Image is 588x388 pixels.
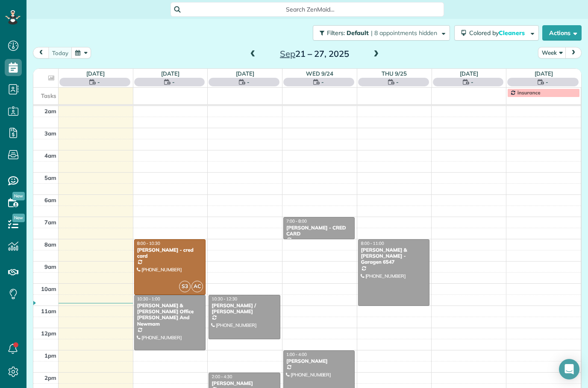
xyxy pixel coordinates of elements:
button: prev [33,47,49,59]
span: 6am [44,197,56,203]
div: [PERSON_NAME] [286,358,352,364]
span: 2am [44,108,56,115]
div: [PERSON_NAME] & [PERSON_NAME] - Garagen 6547 [361,247,427,265]
button: Actions [542,25,582,41]
span: 10:30 - 12:30 [212,296,237,302]
a: Filters: Default | 8 appointments hidden [309,25,450,41]
span: New [12,214,25,222]
span: 10am [41,285,56,292]
a: [DATE] [161,70,179,77]
span: 8:00 - 10:30 [137,241,160,246]
span: 1:00 - 4:00 [286,352,307,357]
span: - [321,78,324,86]
span: 11am [41,308,56,315]
span: AC [191,281,203,292]
span: 1pm [44,352,56,359]
a: [DATE] [236,70,254,77]
span: 7:00 - 8:00 [286,218,307,224]
span: 12pm [41,330,56,337]
span: 4am [44,152,56,159]
a: [DATE] [535,70,553,77]
div: [PERSON_NAME] - CRED CARD [286,225,352,237]
span: 2:00 - 4:30 [212,374,232,379]
button: Filters: Default | 8 appointments hidden [313,25,450,41]
div: [PERSON_NAME] [211,380,277,386]
span: Sep [280,48,295,59]
span: Filters: [327,29,345,37]
div: [PERSON_NAME] - cred card [137,247,203,259]
a: Wed 9/24 [306,70,333,77]
span: 3am [44,130,56,137]
span: insurance [517,89,541,96]
span: 9am [44,263,56,270]
span: - [396,78,399,86]
a: Thu 9/25 [382,70,407,77]
span: Default [347,29,369,37]
div: Open Intercom Messenger [559,359,579,379]
span: - [546,78,548,86]
span: 10:30 - 1:00 [137,296,160,302]
span: S3 [179,281,191,292]
span: New [12,192,25,200]
button: today [48,47,72,59]
span: 8:00 - 11:00 [361,241,384,246]
h2: 21 – 27, 2025 [261,49,368,59]
span: - [471,78,473,86]
span: 2pm [44,374,56,381]
span: 8am [44,241,56,248]
a: [DATE] [460,70,478,77]
span: 5am [44,174,56,181]
button: Colored byCleaners [454,25,539,41]
span: - [172,78,175,86]
span: - [97,78,100,86]
span: Cleaners [499,29,526,37]
button: Week [538,47,566,59]
span: | 8 appointments hidden [371,29,437,37]
button: next [565,47,582,59]
span: Colored by [469,29,528,37]
a: [DATE] [86,70,105,77]
span: - [247,78,250,86]
div: [PERSON_NAME] & [PERSON_NAME] Office [PERSON_NAME] And Newmam [137,303,203,327]
span: 7am [44,219,56,226]
div: [PERSON_NAME] / [PERSON_NAME] [211,303,277,315]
